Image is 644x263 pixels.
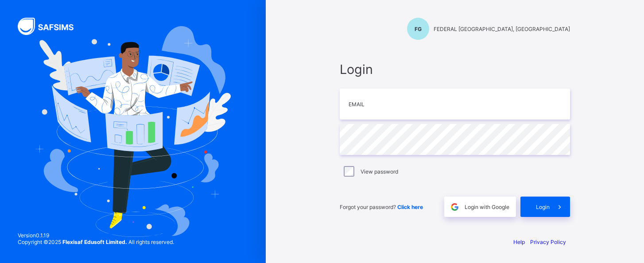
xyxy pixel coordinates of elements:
[536,204,550,210] span: Login
[465,204,509,210] span: Login with Google
[18,232,174,239] span: Version 0.1.19
[415,26,422,32] span: FG
[450,202,460,212] img: google.396cfc9801f0270233282035f929180a.svg
[62,239,127,245] strong: Flexisaf Edusoft Limited.
[361,168,398,175] label: View password
[340,62,570,77] span: Login
[530,239,566,245] a: Privacy Policy
[513,239,525,245] a: Help
[18,18,84,35] img: SAFSIMS Logo
[18,239,174,245] span: Copyright © 2025 All rights reserved.
[434,26,570,32] span: FEDERAL [GEOGRAPHIC_DATA], [GEOGRAPHIC_DATA]
[397,204,423,210] a: Click here
[35,26,231,236] img: Hero Image
[340,204,423,210] span: Forgot your password?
